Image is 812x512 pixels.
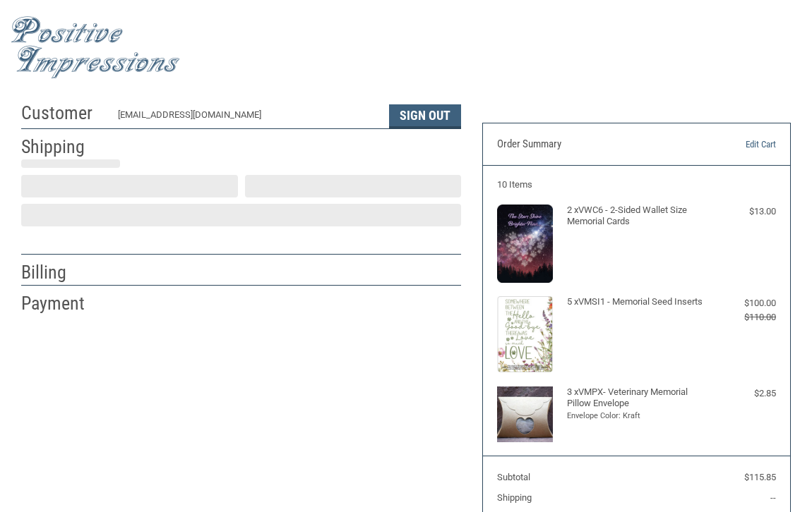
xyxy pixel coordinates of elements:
[497,138,687,152] h3: Order Summary
[770,492,776,503] span: --
[567,410,703,422] li: Envelope Color: Kraft
[567,296,703,307] h4: 5 x VMSI1 - Memorial Seed Inserts
[21,102,104,125] h2: Customer
[497,492,532,503] span: Shipping
[21,261,104,284] h2: Billing
[497,179,777,190] h3: 10 Items
[497,472,530,482] span: Subtotal
[707,386,777,401] div: $2.85
[21,135,104,159] h2: Shipping
[21,292,104,315] h2: Payment
[707,205,777,219] div: $13.00
[687,138,777,152] a: Edit Cart
[707,296,777,310] div: $100.00
[744,472,776,482] span: $115.85
[389,104,461,128] button: Sign Out
[567,386,703,410] h4: 3 x VMPX- Veterinary Memorial Pillow Envelope
[11,16,180,79] img: Positive Impressions
[707,310,777,324] div: $110.00
[567,205,703,228] h4: 2 x VWC6 - 2-Sided Wallet Size Memorial Cards
[118,108,376,128] div: [EMAIL_ADDRESS][DOMAIN_NAME]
